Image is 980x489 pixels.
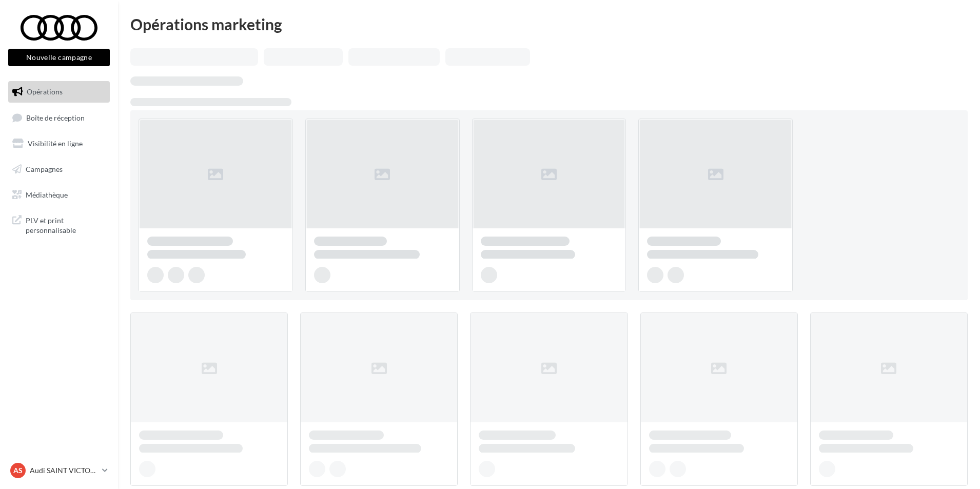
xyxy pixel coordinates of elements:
span: Médiathèque [26,190,68,199]
span: Opérations [27,87,63,96]
a: PLV et print personnalisable [6,209,112,240]
span: Campagnes [26,165,63,173]
p: Audi SAINT VICTORET [30,465,98,476]
a: Campagnes [6,159,112,180]
button: Nouvelle campagne [8,49,110,66]
a: Boîte de réception [6,107,112,129]
span: Visibilité en ligne [28,139,83,148]
span: AS [13,465,23,476]
span: PLV et print personnalisable [26,213,106,236]
span: Boîte de réception [26,113,85,122]
a: Médiathèque [6,184,112,206]
a: AS Audi SAINT VICTORET [8,461,110,480]
a: Visibilité en ligne [6,133,112,154]
div: Opérations marketing [130,16,968,32]
a: Opérations [6,81,112,103]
